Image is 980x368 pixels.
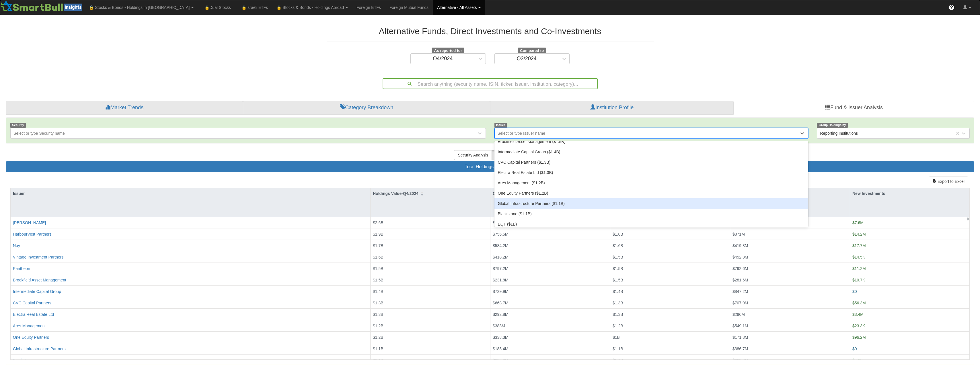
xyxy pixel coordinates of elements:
span: $792.6M [732,266,748,271]
button: Security Analysis [454,150,492,160]
button: Blackstone [13,357,32,363]
div: Q4/2024 [433,56,453,62]
span: Issuer [494,123,507,128]
span: $1.1B [373,347,383,351]
a: 🔒 Stocks & Bonds - Holdings in [GEOGRAPHIC_DATA] [85,0,198,15]
button: Issuer Analysis [492,150,526,160]
span: $338.3M [493,335,508,340]
h3: Total Holdings per Issuer [10,164,970,169]
span: $1.5B [613,278,623,282]
div: Global Infrastructure Partners ($1.1B) [494,198,808,209]
span: $1.3B [373,312,383,317]
span: $1.2B [373,335,383,340]
span: $1.5B [613,266,623,271]
span: $1.6B [373,255,383,259]
span: $14.5K [852,255,865,259]
div: Select or type Security name [13,130,65,136]
button: CVC Capital Partners [13,300,51,306]
span: $452.3M [732,255,748,259]
span: $3.4M [852,312,864,317]
span: $231.8M [493,278,508,282]
span: $1.1B [613,347,623,351]
a: Foreign ETFs [352,0,385,15]
div: Brookfield Asset Management ($1.5B) [494,136,808,147]
span: $1.4B [373,289,383,294]
button: Intermediate Capital Group [13,289,61,294]
button: Global Infrastructure Partners [13,346,66,352]
span: $663.7M [732,358,748,363]
a: 🔒 Stocks & Bonds - Holdings Abroad [272,0,352,15]
h2: Alternative Funds, Direct Investments and Co-Investments [327,26,654,36]
button: Export to Excel [929,177,968,186]
span: $1.5B [373,278,383,282]
span: $56.3M [852,301,866,305]
span: $386.7M [732,347,748,351]
span: $0 [852,289,857,294]
div: Electra Real Estate Ltd ($1.3B) [494,167,808,178]
span: $188.4M [493,347,508,351]
div: Blackstone ($1.1B) [494,209,808,219]
span: $171.8M [732,335,748,340]
span: $1B [613,335,620,340]
a: Fund & Issuer Analysis [734,101,974,115]
span: $1.6B [613,243,623,248]
a: Alternative - All Assets [433,0,485,15]
a: ? [944,0,959,15]
div: Noy [13,243,20,248]
span: Security [10,123,26,128]
span: $5.8K [852,358,863,363]
button: Vintage Investment Partners [13,254,63,260]
span: $419.8M [732,243,748,248]
div: New Investments [850,188,969,199]
div: Q3/2024 [517,56,537,62]
span: ? [950,5,953,10]
span: $418.2M [493,255,508,259]
div: [PERSON_NAME] [13,220,46,226]
span: $1.7B [373,243,383,248]
div: Holdings Value-Q4/2024 [371,188,490,199]
a: 🔒Dual Stocks [198,0,235,15]
span: $668.7M [493,301,508,305]
button: One Equity Partners [13,334,49,340]
div: Select or type Issuer name [498,130,545,136]
span: $281.6M [732,278,748,282]
a: Foreign Mutual Funds [385,0,433,15]
span: $0 [852,347,857,351]
span: $1.8B [613,232,623,236]
span: $707.9M [732,301,748,305]
button: Pantheon [13,266,30,271]
button: Ares Management [13,323,46,329]
span: $871M [732,232,745,236]
span: $549.1M [732,324,748,328]
div: Issuer [11,188,370,199]
div: EQT ($1B) [494,219,808,229]
span: $1.5B [373,266,383,271]
span: $96.2M [852,335,866,340]
button: HarbourVest Partners [13,231,52,237]
span: $584.2M [493,243,508,248]
span: $14.2M [852,232,866,236]
a: 🔒Israeli ETFs [235,0,272,15]
span: $1.1B [373,358,383,363]
span: $1.5B [613,255,623,259]
span: $292.8M [493,312,508,317]
span: $756.5M [493,232,508,236]
span: $847.2M [732,289,748,294]
span: $296M [732,312,745,317]
div: One Equity Partners ($1.2B) [494,188,808,198]
div: Search anything (security name, ISIN, ticker, issuer, institution, category)... [383,79,597,89]
span: $1.2B [373,324,383,328]
div: Reporting Institutions [820,130,858,136]
div: Ares Management ($1.2B) [494,178,808,188]
button: Electra Real Estate Ltd [13,312,54,317]
a: Market Trends [6,101,243,115]
span: $17.7M [852,243,866,248]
